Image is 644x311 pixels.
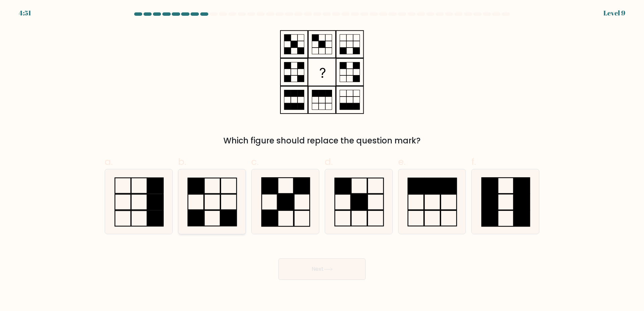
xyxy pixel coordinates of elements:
[325,155,333,168] span: d.
[105,155,113,168] span: a.
[19,8,31,18] div: 4:51
[603,8,625,18] div: Level 9
[471,155,476,168] span: f.
[251,155,259,168] span: c.
[178,155,186,168] span: b.
[109,135,535,147] div: Which figure should replace the question mark?
[398,155,406,168] span: e.
[278,258,366,280] button: Next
